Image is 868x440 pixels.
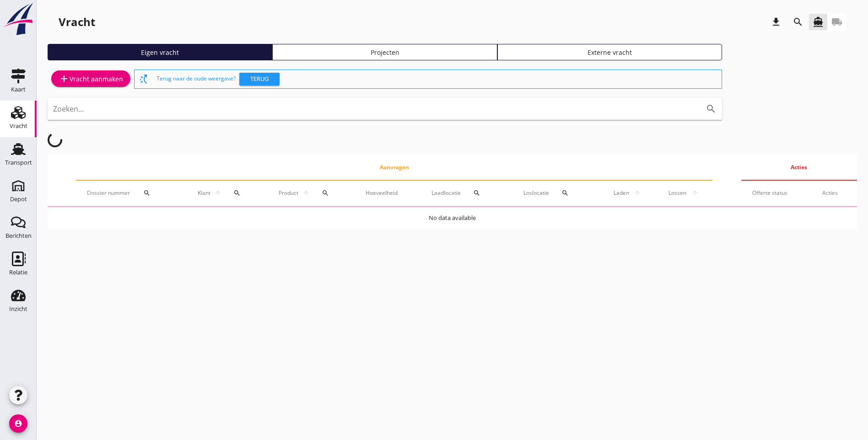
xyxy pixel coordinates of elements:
div: Terug naar de oude weergave? [156,70,718,88]
i: search [322,189,329,197]
div: Berichten [5,233,32,239]
i: directions_boat [813,16,824,27]
div: Externe vracht [501,48,718,57]
div: Eigen vracht [52,48,268,57]
span: Laden [611,189,631,197]
div: Hoeveelheid [366,189,410,197]
span: Klant [196,189,212,197]
td: No data available [48,207,857,229]
input: Zoeken... [53,102,691,116]
a: Externe vracht [497,44,722,60]
div: Offerte status [752,189,800,197]
div: Loslocatie [523,182,589,204]
i: arrow_upward [631,189,644,197]
img: logo-small.a267ee39.svg [2,2,35,36]
div: Kaart [11,86,26,92]
th: Aanvragen [76,155,712,180]
i: arrow_upward [689,189,702,197]
span: Product [276,189,300,197]
i: search [706,103,717,114]
i: local_shipping [831,16,842,27]
div: Projecten [276,48,493,57]
div: Vracht [10,123,27,129]
i: search [143,189,151,197]
i: arrow_upward [212,189,223,197]
button: Terug [239,73,280,86]
i: add [59,73,70,84]
i: search [233,189,241,197]
div: Acties [822,189,846,197]
div: Transport [5,160,32,166]
div: Dossier nummer [87,182,173,204]
div: Vracht [59,15,95,29]
div: Inzicht [9,306,27,312]
span: Lossen [666,189,689,197]
a: Eigen vracht [48,44,272,60]
i: search [793,16,803,27]
div: Terug [243,75,276,84]
div: Vracht aanmaken [59,73,123,84]
i: arrow_upward [300,189,312,197]
i: search [473,189,480,197]
a: Projecten [272,44,497,60]
i: download [771,16,782,27]
i: account_circle [9,414,27,433]
div: Relatie [9,269,27,275]
i: search [561,189,569,197]
th: Acties [741,155,857,180]
i: switch_access_shortcut [138,74,149,85]
div: Depot [10,196,27,202]
div: Laadlocatie [431,182,501,204]
a: Vracht aanmaken [51,70,130,87]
